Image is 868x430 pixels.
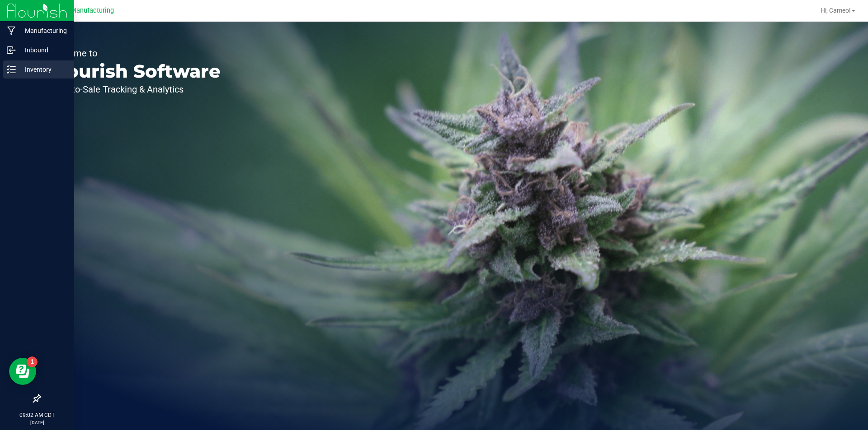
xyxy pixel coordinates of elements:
p: Seed-to-Sale Tracking & Analytics [49,85,221,94]
inline-svg: Inbound [7,46,16,55]
p: Flourish Software [49,62,221,80]
inline-svg: Manufacturing [7,26,16,35]
p: Manufacturing [16,25,70,36]
span: Hi, Cameo! [821,7,851,14]
p: Inventory [16,64,70,75]
iframe: Resource center [9,358,36,385]
p: [DATE] [4,419,70,426]
iframe: Resource center unread badge [27,356,38,367]
p: Inbound [16,45,70,55]
p: 09:02 AM CDT [4,411,70,419]
p: Welcome to [49,49,221,58]
span: Manufacturing [71,7,114,14]
inline-svg: Inventory [7,65,16,74]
